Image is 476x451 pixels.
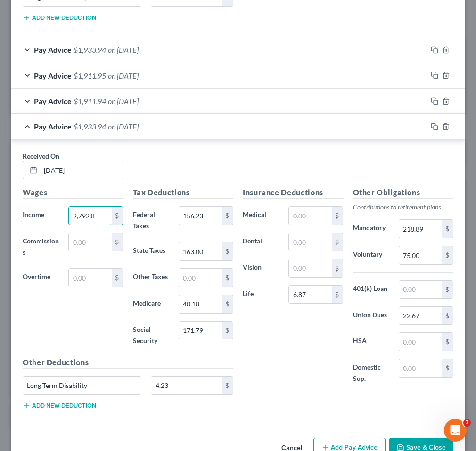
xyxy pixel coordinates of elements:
div: $ [222,322,233,339]
div: $ [332,286,343,304]
div: $ [332,259,343,277]
label: Vision [238,259,284,278]
input: 0.00 [289,259,331,277]
span: Pay Advice [34,97,72,105]
div: $ [442,359,453,377]
button: Add new deduction [23,14,96,22]
div: $ [332,207,343,225]
input: 0.00 [399,359,442,377]
div: $ [332,233,343,251]
input: 0.00 [399,246,442,264]
label: Overtime [18,268,64,287]
h5: Wages [23,187,123,199]
input: 0.00 [151,377,222,395]
p: Contributions to retirement plans [353,202,454,212]
input: 0.00 [289,286,331,304]
input: 0.00 [399,307,442,325]
label: HSA [348,332,394,351]
h5: Other Obligations [353,187,454,199]
input: 0.00 [69,269,111,287]
label: Commissions [18,233,64,261]
span: $1,933.94 [74,45,106,54]
span: on [DATE] [108,71,139,80]
div: $ [222,242,233,260]
div: $ [442,220,453,238]
div: $ [112,207,123,225]
div: $ [442,307,453,325]
span: Pay Advice [34,122,72,131]
label: Medical [238,206,284,225]
input: 0.00 [69,233,111,251]
div: $ [442,246,453,264]
div: $ [222,295,233,313]
label: Social Security [128,321,174,349]
span: 7 [463,419,471,427]
span: $1,911.94 [74,97,106,105]
input: 0.00 [289,233,331,251]
label: Medicare [128,295,174,314]
span: $1,911.95 [74,71,106,80]
h5: Other Deductions [23,357,233,369]
input: 0.00 [289,207,331,225]
input: 0.00 [179,269,222,287]
div: $ [442,281,453,298]
label: Dental [238,233,284,251]
input: Specify... [23,377,141,395]
label: Domestic Sup. [348,359,394,387]
div: $ [222,269,233,287]
label: State Taxes [128,242,174,261]
div: $ [112,233,123,251]
label: Union Dues [348,306,394,325]
label: Life [238,285,284,304]
h5: Insurance Deductions [243,187,344,199]
input: 0.00 [399,220,442,238]
input: 0.00 [179,295,222,313]
h5: Tax Deductions [133,187,234,199]
iframe: Intercom live chat [444,419,467,442]
span: $1,933.94 [74,122,106,131]
label: Other Taxes [128,268,174,287]
input: 0.00 [399,281,442,298]
span: Income [23,210,44,218]
div: $ [222,207,233,225]
div: $ [442,333,453,351]
span: on [DATE] [108,122,139,131]
div: $ [222,377,233,395]
input: 0.00 [179,207,222,225]
button: Add new deduction [23,402,96,410]
input: 0.00 [399,333,442,351]
input: MM/DD/YYYY [41,161,123,179]
label: Federal Taxes [128,206,174,234]
div: $ [112,269,123,287]
input: 0.00 [69,207,111,225]
span: Pay Advice [34,71,72,80]
label: 401(k) Loan [348,280,394,299]
span: Pay Advice [34,45,72,54]
label: Voluntary [348,246,394,265]
input: 0.00 [179,242,222,260]
span: on [DATE] [108,45,139,54]
input: 0.00 [179,322,222,339]
label: Mandatory [348,219,394,238]
span: on [DATE] [108,97,139,105]
span: Received On [23,152,59,160]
